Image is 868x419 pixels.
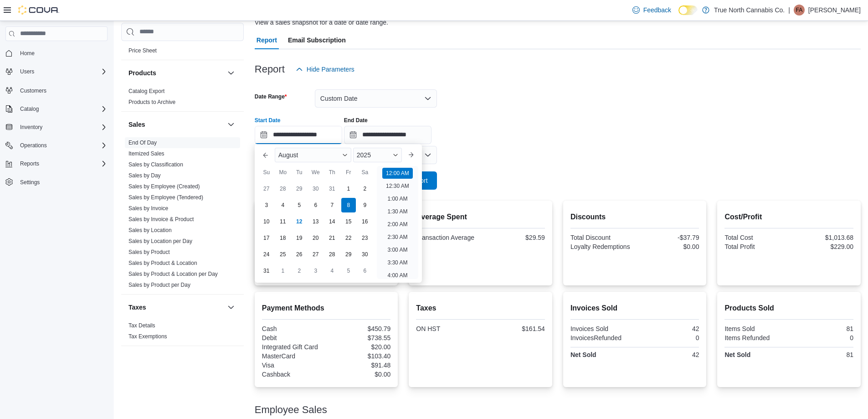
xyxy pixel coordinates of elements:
button: Home [2,47,111,60]
div: Taxes [121,320,244,346]
li: 2:00 AM [384,219,411,230]
p: | [788,5,790,16]
a: Settings [16,177,43,188]
span: Sales by Invoice [128,205,168,212]
span: August [278,151,298,159]
span: 2025 [357,151,371,159]
div: $450.79 [328,325,390,332]
span: Operations [16,140,108,151]
strong: Net Sold [724,351,750,358]
div: Su [259,165,274,180]
div: 81 [791,351,853,358]
span: Catalog Export [128,88,164,95]
div: Felicia-Ann Gagner [794,5,805,16]
div: $161.54 [483,325,545,332]
a: Itemized Sales [128,150,164,157]
a: Products to Archive [128,99,175,105]
ul: Time [377,166,418,279]
span: Operations [20,142,47,149]
div: Items Sold [724,325,787,332]
span: Users [20,68,34,75]
div: day-2 [358,181,372,196]
div: day-10 [259,214,274,229]
button: Products [226,67,236,78]
div: $229.00 [791,243,853,250]
span: Inventory [20,124,42,131]
button: Users [16,66,38,77]
div: Items Refunded [724,334,787,341]
span: Sales by Product per Day [128,281,190,289]
h2: Cost/Profit [724,212,853,222]
li: 12:30 AM [382,181,413,191]
div: day-16 [358,214,372,229]
button: Operations [16,140,51,151]
div: Sales [121,137,244,294]
strong: Net Sold [570,351,596,358]
h3: Employee Sales [255,404,327,415]
div: Invoices Sold [570,325,633,332]
li: 1:30 AM [384,206,411,217]
div: day-1 [341,181,356,196]
div: Pricing [121,45,244,60]
div: day-18 [276,231,290,245]
div: Total Profit [724,243,787,250]
div: Cashback [262,371,324,378]
div: $103.40 [328,352,390,360]
a: Home [16,48,38,59]
li: 3:30 AM [384,257,411,268]
div: day-8 [341,198,356,212]
a: Sales by Employee (Created) [128,183,200,190]
div: $91.48 [328,362,390,369]
div: day-4 [325,264,339,278]
div: day-20 [308,231,323,245]
a: Sales by Location per Day [128,238,192,244]
p: [PERSON_NAME] [808,5,861,16]
span: Price Sheet [128,47,157,54]
li: 3:00 AM [384,244,411,255]
div: day-28 [325,247,339,262]
h2: Invoices Sold [570,303,699,314]
div: day-27 [259,181,274,196]
button: Settings [2,176,111,189]
a: Sales by Classification [128,161,183,168]
div: Button. Open the month selector. August is currently selected. [275,148,351,162]
button: Sales [226,119,236,130]
div: day-5 [292,198,307,212]
a: Price Sheet [128,47,157,54]
a: Sales by Invoice [128,205,168,212]
a: Sales by Product & Location per Day [128,271,218,277]
h3: Report [255,64,285,75]
span: Reports [16,158,108,169]
div: Total Discount [570,234,633,241]
div: day-2 [292,264,307,278]
div: day-23 [358,231,372,245]
div: Mo [276,165,290,180]
label: End Date [344,117,368,124]
div: Sa [358,165,372,180]
div: -$37.79 [637,234,699,241]
div: Tu [292,165,307,180]
li: 12:00 AM [382,168,413,179]
div: day-14 [325,214,339,229]
span: Tax Details [128,322,155,329]
button: Taxes [226,302,236,313]
div: MasterCard [262,352,324,360]
div: day-24 [259,247,274,262]
div: day-28 [276,181,290,196]
span: Home [20,50,35,57]
div: Integrated Gift Card [262,343,324,351]
div: 0 [637,334,699,341]
span: Itemized Sales [128,150,164,157]
div: $29.59 [483,234,545,241]
nav: Complex example [5,43,108,212]
div: 81 [791,325,853,332]
a: End Of Day [128,140,157,146]
a: Tax Details [128,322,155,329]
a: Catalog Export [128,88,164,94]
div: $0.00 [637,243,699,250]
button: Inventory [2,121,111,134]
span: Sales by Invoice & Product [128,216,194,223]
span: Sales by Employee (Created) [128,183,200,190]
span: Settings [20,179,40,186]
